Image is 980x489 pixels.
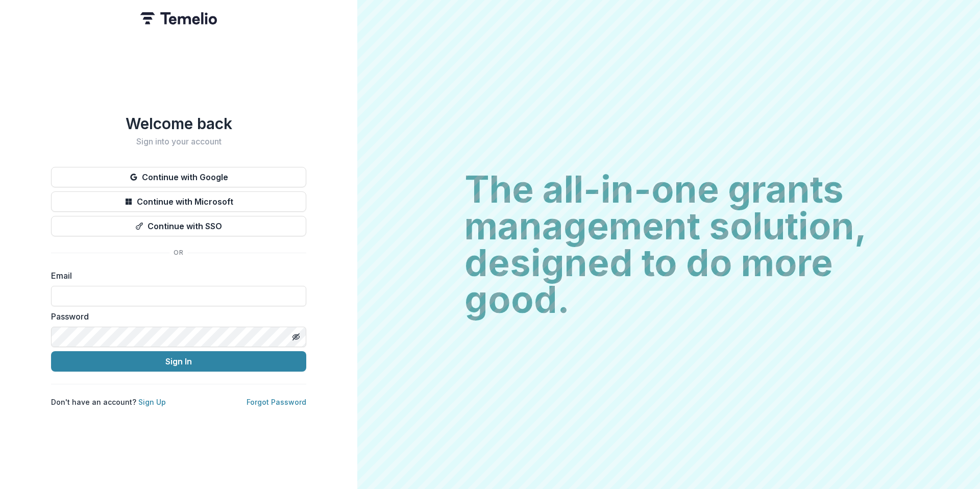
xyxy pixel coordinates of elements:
button: Continue with SSO [51,216,306,236]
h2: Sign into your account [51,137,306,146]
label: Password [51,310,300,323]
h1: Welcome back [51,114,306,133]
a: Sign Up [138,398,166,406]
a: Forgot Password [247,398,306,406]
button: Toggle password visibility [288,329,304,345]
img: Temelio [140,12,217,25]
p: Don't have an account? [51,397,166,407]
button: Sign In [51,351,306,372]
button: Continue with Microsoft [51,191,306,212]
label: Email [51,270,300,282]
button: Continue with Google [51,167,306,187]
